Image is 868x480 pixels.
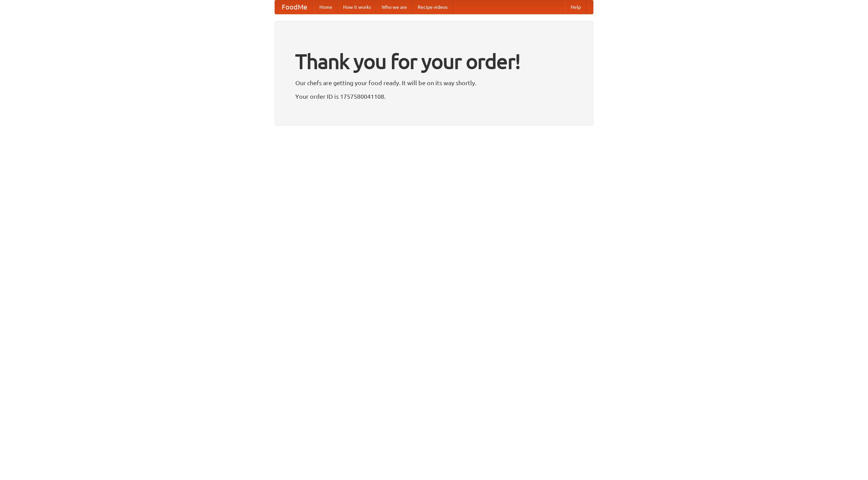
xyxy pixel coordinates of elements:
a: How it works [338,0,376,14]
a: Recipe videos [412,0,453,14]
p: Our chefs are getting your food ready. It will be on its way shortly. [295,78,573,88]
a: FoodMe [275,0,314,14]
p: Your order ID is 1757580041108. [295,91,573,101]
a: Who we are [376,0,412,14]
a: Home [314,0,338,14]
a: Help [565,0,586,14]
h1: Thank you for your order! [295,45,573,78]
